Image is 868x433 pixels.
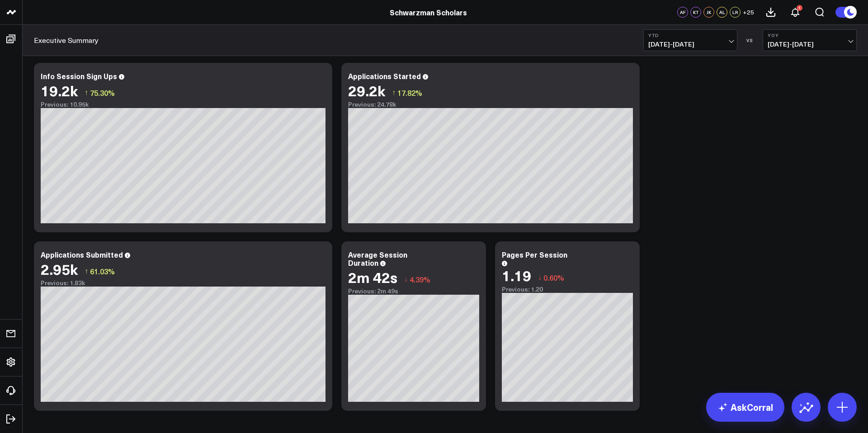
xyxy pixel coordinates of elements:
div: Applications Submitted [41,249,123,259]
div: 1 [797,5,802,11]
span: + 25 [743,9,754,15]
div: LR [730,7,741,18]
span: ↓ [538,272,542,283]
div: AL [717,7,727,18]
span: ↑ [85,87,88,99]
div: KT [690,7,701,18]
div: Previous: 2m 49s [348,287,479,295]
b: YTD [648,33,732,38]
button: YTD[DATE]-[DATE] [643,29,737,51]
button: YoY[DATE]-[DATE] [763,29,857,51]
div: AF [677,7,688,18]
b: YoY [768,33,852,38]
span: 4.39% [410,274,430,284]
div: 2.95k [41,261,78,277]
span: 61.03% [90,266,115,276]
div: 2m 42s [348,269,397,285]
div: Previous: 10.95k [41,101,325,108]
span: ↑ [85,265,88,277]
div: 29.2k [348,82,385,99]
span: 0.60% [543,273,564,282]
a: Executive Summary [34,35,99,45]
span: ↑ [392,87,396,99]
div: VS [742,38,758,43]
span: [DATE] - [DATE] [648,41,732,48]
div: Pages Per Session [502,249,567,259]
div: 19.2k [41,82,78,99]
div: JK [703,7,714,18]
div: 1.19 [502,267,531,283]
a: AskCorral [706,393,784,422]
span: 17.82% [397,88,422,98]
div: Previous: 24.78k [348,101,633,108]
span: ↓ [404,273,408,285]
div: Previous: 1.20 [502,286,633,293]
a: Schwarzman Scholars [390,7,467,17]
div: Previous: 1.83k [41,279,325,287]
div: Info Session Sign Ups [41,71,117,81]
div: Applications Started [348,71,421,81]
button: +25 [743,7,754,18]
span: [DATE] - [DATE] [768,41,852,48]
div: Average Session Duration [348,249,407,268]
span: 75.30% [90,88,115,98]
